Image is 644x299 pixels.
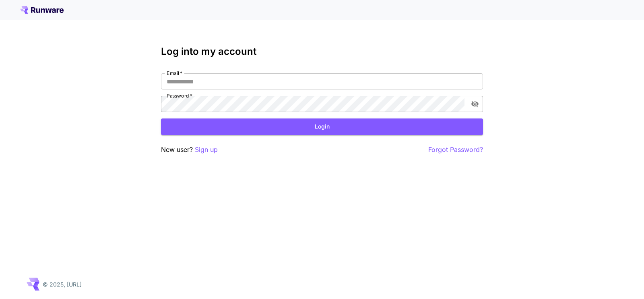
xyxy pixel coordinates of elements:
label: Password [167,92,192,99]
p: © 2025, [URL] [43,280,82,289]
label: Email [167,70,182,77]
p: New user? [161,145,218,155]
button: toggle password visibility [468,97,482,111]
h3: Log into my account [161,46,483,57]
button: Sign up [195,145,218,155]
button: Forgot Password? [428,145,483,155]
button: Login [161,118,483,135]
